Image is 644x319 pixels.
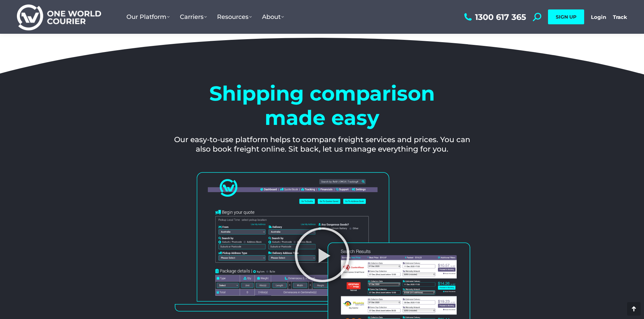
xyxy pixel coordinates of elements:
[212,6,257,27] a: Resources
[217,13,252,21] span: Resources
[175,6,212,27] a: Carriers
[180,13,207,21] span: Carriers
[462,13,526,21] a: 1300 617 365
[121,6,175,27] a: Our Platform
[293,226,351,284] div: Play Video
[262,13,284,21] span: About
[17,3,101,31] img: One World Courier
[556,14,576,20] span: SIGN UP
[187,81,457,130] h2: Shipping comparison made easy
[172,135,472,154] h3: Our easy-to-use platform helps to compare freight services and prices. You can also book freight ...
[591,14,606,20] a: Login
[613,14,627,20] a: Track
[548,9,584,24] a: SIGN UP
[257,6,289,27] a: About
[126,13,170,21] span: Our Platform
